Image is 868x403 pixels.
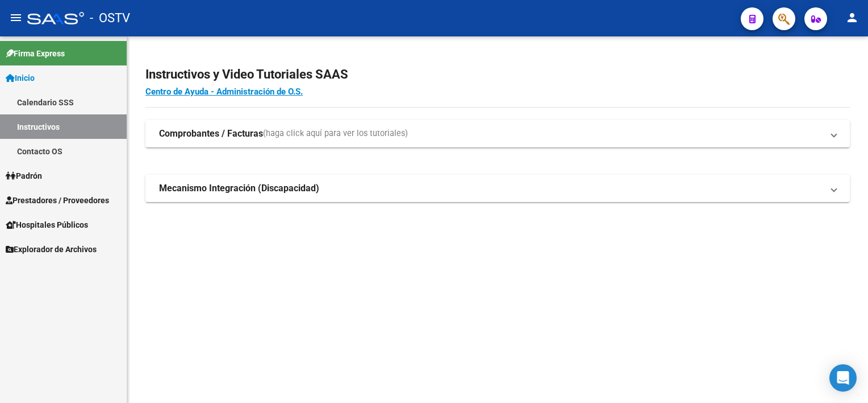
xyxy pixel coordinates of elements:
h2: Instructivos y Video Tutoriales SAAS [145,64,850,85]
mat-icon: menu [9,11,23,24]
span: Prestadores / Proveedores [6,194,109,207]
span: Padrón [6,170,42,182]
span: (haga click aquí para ver los tutoriales) [263,128,408,140]
span: - OSTV [90,6,130,31]
strong: Mecanismo Integración (Discapacidad) [159,182,319,195]
strong: Comprobantes / Facturas [159,128,263,140]
span: Inicio [6,72,35,84]
span: Firma Express [6,47,65,60]
span: Hospitales Públicos [6,219,88,231]
span: Explorador de Archivos [6,243,97,256]
div: Open Intercom Messenger [829,364,857,392]
mat-expansion-panel-header: Comprobantes / Facturas(haga click aquí para ver los tutoriales) [145,120,850,147]
mat-expansion-panel-header: Mecanismo Integración (Discapacidad) [145,175,850,202]
a: Centro de Ayuda - Administración de O.S. [145,87,303,97]
mat-icon: person [845,11,859,24]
